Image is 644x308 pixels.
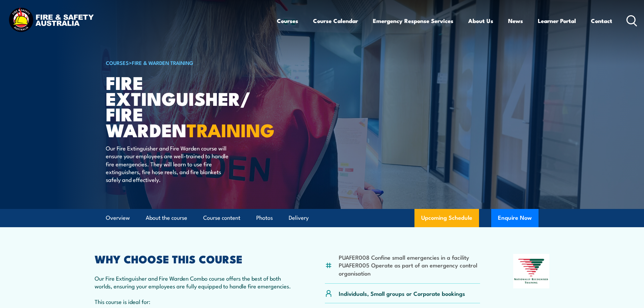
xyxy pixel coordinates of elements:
[339,289,465,297] p: Individuals, Small groups or Corporate bookings
[339,253,480,261] li: PUAFER008 Confine small emergencies in a facility
[414,209,479,227] a: Upcoming Schedule
[95,298,292,305] p: This course is ideal for:
[508,12,523,30] a: News
[106,59,129,66] a: COURSES
[106,58,273,67] h6: >
[132,59,193,66] a: Fire & Warden Training
[106,74,273,138] h1: Fire Extinguisher/ Fire Warden
[203,209,240,227] a: Course content
[373,12,453,30] a: Emergency Response Services
[146,209,187,227] a: About the course
[468,12,493,30] a: About Us
[289,209,309,227] a: Delivery
[95,274,292,290] p: Our Fire Extinguisher and Fire Warden Combo course offers the best of both worlds, ensuring your ...
[313,12,358,30] a: Course Calendar
[256,209,273,227] a: Photos
[591,12,612,30] a: Contact
[491,209,539,227] button: Enquire Now
[339,261,480,277] li: PUAFER005 Operate as part of an emergency control organisation
[513,254,550,288] img: Nationally Recognised Training logo.
[277,12,298,30] a: Courses
[187,115,275,143] strong: TRAINING
[106,144,229,184] p: Our Fire Extinguisher and Fire Warden course will ensure your employees are well-trained to handl...
[538,12,576,30] a: Learner Portal
[106,209,130,227] a: Overview
[95,254,292,263] h2: WHY CHOOSE THIS COURSE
